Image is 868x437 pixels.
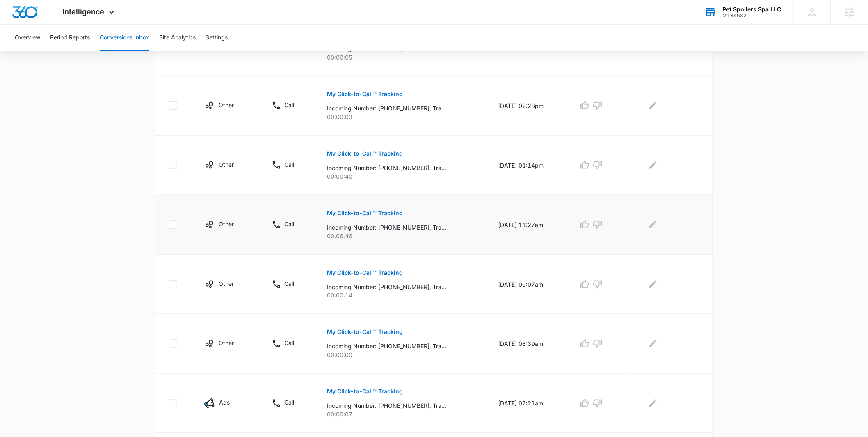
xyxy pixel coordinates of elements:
td: [DATE] 11:27am [488,195,568,255]
p: My Click-to-Call™ Tracking [327,329,403,335]
button: My Click-to-Call™ Tracking [327,382,403,402]
p: Call [284,398,294,407]
p: Other [219,339,234,347]
img: website_grey.svg [13,21,20,28]
div: v 4.0.25 [23,13,40,20]
p: My Click-to-Call™ Tracking [327,270,403,276]
button: My Click-to-Call™ Tracking [327,84,403,104]
p: My Click-to-Call™ Tracking [327,91,403,97]
td: [DATE] 01:14pm [488,136,568,195]
p: Other [219,279,234,288]
button: Site Analytics [159,25,196,51]
button: Edit Comments [646,159,660,172]
button: My Click-to-Call™ Tracking [327,144,403,163]
p: Incoming Number: [PHONE_NUMBER], Tracking Number: [PHONE_NUMBER], Ring To: [PHONE_NUMBER], Caller... [327,223,446,232]
p: Other [219,160,234,169]
p: My Click-to-Call™ Tracking [327,389,403,395]
button: My Click-to-Call™ Tracking [327,322,403,342]
div: account id [723,13,781,18]
button: Conversions Inbox [100,25,149,51]
p: Call [284,101,294,109]
img: tab_keywords_by_traffic_grey.svg [82,48,88,54]
p: Other [219,101,234,109]
p: Incoming Number: [PHONE_NUMBER], Tracking Number: [PHONE_NUMBER], Ring To: [PHONE_NUMBER], Caller... [327,104,446,113]
p: 00:00:40 [327,172,478,181]
p: Call [284,220,294,228]
img: tab_domain_overview_orange.svg [22,48,29,54]
td: [DATE] 08:39am [488,314,568,374]
p: Call [284,160,294,169]
p: Call [284,339,294,347]
div: account name [723,6,781,13]
div: Keywords by Traffic [91,48,138,54]
p: 00:00:05 [327,53,478,62]
td: [DATE] 02:28pm [488,76,568,136]
button: My Click-to-Call™ Tracking [327,203,403,223]
p: Incoming Number: [PHONE_NUMBER], Tracking Number: [PHONE_NUMBER], Ring To: [PHONE_NUMBER], Caller... [327,402,446,410]
p: 00:00:14 [327,291,478,300]
span: Intelligence [63,7,105,16]
button: Period Reports [50,25,90,51]
p: My Click-to-Call™ Tracking [327,151,403,156]
td: [DATE] 09:07am [488,255,568,314]
button: Edit Comments [646,218,660,231]
p: 00:06:46 [327,232,478,240]
p: 00:00:00 [327,351,478,359]
td: [DATE] 07:21am [488,374,568,433]
p: 00:00:03 [327,113,478,121]
p: 00:00:07 [327,410,478,419]
img: logo_orange.svg [13,13,20,20]
p: Ads [219,398,230,407]
p: Incoming Number: [PHONE_NUMBER], Tracking Number: [PHONE_NUMBER], Ring To: [PHONE_NUMBER], Caller... [327,283,446,291]
button: Edit Comments [646,337,660,350]
div: Domain Overview [31,48,73,54]
button: Edit Comments [646,99,660,112]
button: Settings [206,25,228,51]
button: Overview [15,25,40,51]
p: My Click-to-Call™ Tracking [327,210,403,216]
p: Incoming Number: [PHONE_NUMBER], Tracking Number: [PHONE_NUMBER], Ring To: [PHONE_NUMBER], Caller... [327,163,446,172]
button: Edit Comments [646,397,660,410]
p: Other [219,220,234,228]
button: Edit Comments [646,278,660,291]
p: Incoming Number: [PHONE_NUMBER], Tracking Number: [PHONE_NUMBER], Ring To: [PHONE_NUMBER], Caller... [327,342,446,351]
p: Call [284,279,294,288]
button: My Click-to-Call™ Tracking [327,263,403,283]
div: Domain: [DOMAIN_NAME] [21,21,90,28]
